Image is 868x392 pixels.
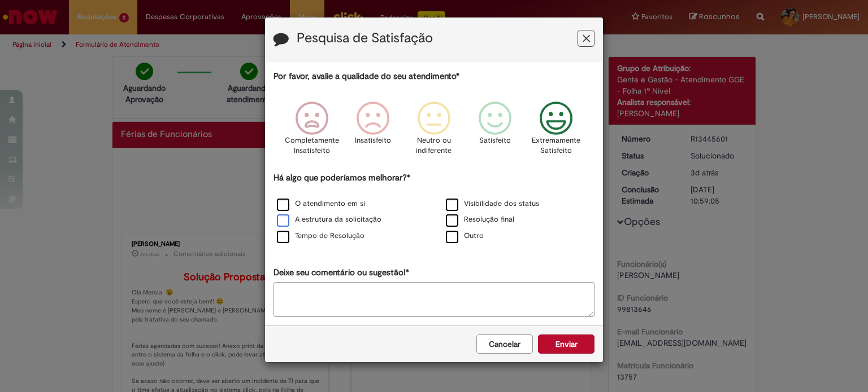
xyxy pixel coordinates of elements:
[476,334,533,354] button: Cancelar
[274,71,459,82] label: Por favor, avalie a qualidade do seu atendimento*
[405,93,463,170] div: Neutro ou indiferente
[532,135,580,156] p: Extremamente Satisfeito
[479,135,511,146] p: Satisfeito
[274,172,594,245] div: Há algo que poderíamos melhorar?*
[344,93,402,170] div: Insatisfeito
[414,135,454,156] p: Neutro ou indiferente
[285,135,339,156] p: Completamente Insatisfeito
[527,93,585,170] div: Extremamente Satisfeito
[446,214,514,225] label: Resolução final
[277,231,364,241] label: Tempo de Resolução
[446,199,539,209] label: Visibilidade dos status
[538,334,594,354] button: Enviar
[355,135,391,146] p: Insatisfeito
[297,31,433,46] label: Pesquisa de Satisfação
[277,199,365,209] label: O atendimento em si
[446,231,484,241] label: Outro
[277,214,381,225] label: A estrutura da solicitação
[274,267,409,279] label: Deixe seu comentário ou sugestão!*
[283,93,340,170] div: Completamente Insatisfeito
[466,93,524,170] div: Satisfeito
